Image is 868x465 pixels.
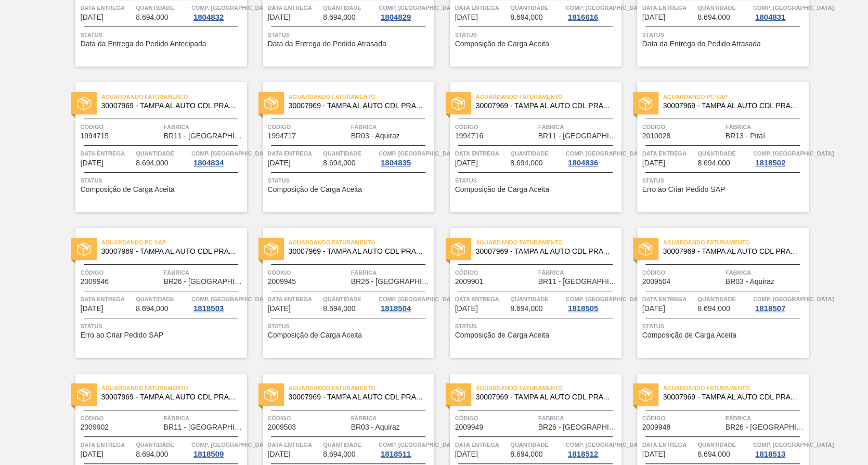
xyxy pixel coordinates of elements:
span: Data entrega [268,294,321,304]
span: Data entrega [81,3,134,13]
img: status [639,97,652,110]
span: Status [268,30,432,40]
span: Fábrica [538,413,619,423]
span: Comp. Carga [753,294,834,304]
div: 1818512 [566,450,600,458]
span: Status [268,175,432,186]
span: Código [81,413,161,423]
span: BR11 - São Luís [538,278,619,286]
span: Quantidade [697,148,750,159]
div: 1804832 [191,13,226,21]
div: 1804829 [379,13,413,21]
span: 8.694,000 [136,159,168,167]
span: 11/09/2025 [81,305,103,313]
span: 30007969 - TAMPA AL AUTO CDL PRATA CANPACK [101,393,239,401]
img: status [77,242,90,256]
a: statusAguardando Faturamento30007969 - TAMPA AL AUTO CDL PRATA CANPACKCódigo1994716FábricaBR11 - ... [434,82,621,212]
span: 2009902 [81,423,109,431]
span: Status [455,321,619,331]
span: Quantidade [136,148,189,159]
div: 1804836 [566,159,600,167]
a: Comp. [GEOGRAPHIC_DATA]1816616 [566,3,619,21]
a: statusAguardando PC SAP30007969 - TAMPA AL AUTO CDL PRATA CANPACKCódigo2010028FábricaBR13 - Piraí... [621,82,809,212]
span: Aguardando PC SAP [663,92,809,102]
span: Aguardando Faturamento [289,92,434,102]
span: Composição de Carga Aceita [268,186,362,193]
span: 2009946 [81,278,109,286]
span: BR11 - São Luís [164,132,244,140]
span: 8.694,000 [323,450,355,458]
a: Comp. [GEOGRAPHIC_DATA]1818502 [753,148,806,167]
a: Comp. [GEOGRAPHIC_DATA]1804831 [753,3,806,21]
span: Código [642,267,723,278]
span: 2009945 [268,278,296,286]
span: Comp. Carga [753,3,834,13]
span: 30007969 - TAMPA AL AUTO CDL PRATA CANPACK [476,393,613,401]
span: Comp. Carga [753,440,834,450]
span: Data entrega [642,3,695,13]
span: 30007969 - TAMPA AL AUTO CDL PRATA CANPACK [476,248,613,255]
span: Erro ao Criar Pedido SAP [81,331,164,339]
span: 8.694,000 [323,14,355,21]
span: 18/09/2025 [642,305,665,313]
span: Data entrega [81,294,134,304]
span: Código [455,267,536,278]
span: Fábrica [164,122,244,132]
span: Comp. Carga [379,148,459,159]
img: status [451,242,465,256]
div: 1804835 [379,159,413,167]
span: Aguardando Faturamento [101,92,247,102]
div: 1818511 [379,450,413,458]
span: Fábrica [726,122,806,132]
span: Fábrica [726,267,806,278]
div: 1804834 [191,159,226,167]
span: Status [268,321,432,331]
span: 8.694,000 [510,450,542,458]
span: 1994715 [81,132,109,140]
span: Data entrega [268,3,321,13]
a: Comp. [GEOGRAPHIC_DATA]1804832 [191,3,244,21]
span: Erro ao Criar Pedido SAP [642,186,726,193]
span: BR11 - São Luís [538,132,619,140]
span: Quantidade [323,3,376,13]
span: 2009948 [642,423,671,431]
span: Aguardando Faturamento [476,92,621,102]
span: Data entrega [455,440,508,450]
span: Comp. Carga [566,294,646,304]
span: 8.694,000 [697,305,730,313]
span: 30007969 - TAMPA AL AUTO CDL PRATA CANPACK [476,102,613,110]
span: Comp. Carga [191,148,272,159]
span: Aguardando Faturamento [289,383,434,393]
span: Aguardando Faturamento [663,237,809,248]
span: Data entrega [268,440,321,450]
span: Código [455,413,536,423]
span: Status [642,175,806,186]
a: statusAguardando Faturamento30007969 - TAMPA AL AUTO CDL PRATA CANPACKCódigo1994715FábricaBR11 - ... [60,82,247,212]
span: Fábrica [538,122,619,132]
a: Comp. [GEOGRAPHIC_DATA]1804835 [379,148,432,167]
span: Aguardando Faturamento [476,237,621,248]
span: Data da Entrega do Pedido Atrasada [268,40,386,48]
span: 20/09/2025 [268,450,291,458]
div: 1818513 [753,450,787,458]
div: 1804831 [753,13,787,21]
span: Quantidade [136,3,189,13]
span: Comp. Carga [191,3,272,13]
span: 2009949 [455,423,484,431]
span: Quantidade [697,440,750,450]
span: 30007969 - TAMPA AL AUTO CDL PRATA CANPACK [289,102,426,110]
span: 8.694,000 [697,159,730,167]
img: status [264,242,278,256]
span: BR26 - Uberlândia [164,278,244,286]
a: Comp. [GEOGRAPHIC_DATA]1804834 [191,148,244,167]
span: 8.694,000 [136,450,168,458]
span: Quantidade [697,3,750,13]
span: Fábrica [726,413,806,423]
img: status [451,388,465,402]
span: Código [455,122,536,132]
span: Quantidade [323,440,376,450]
span: Data entrega [268,148,321,159]
span: BR26 - Uberlândia [538,423,619,431]
span: Comp. Carga [753,148,834,159]
img: status [639,388,652,402]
